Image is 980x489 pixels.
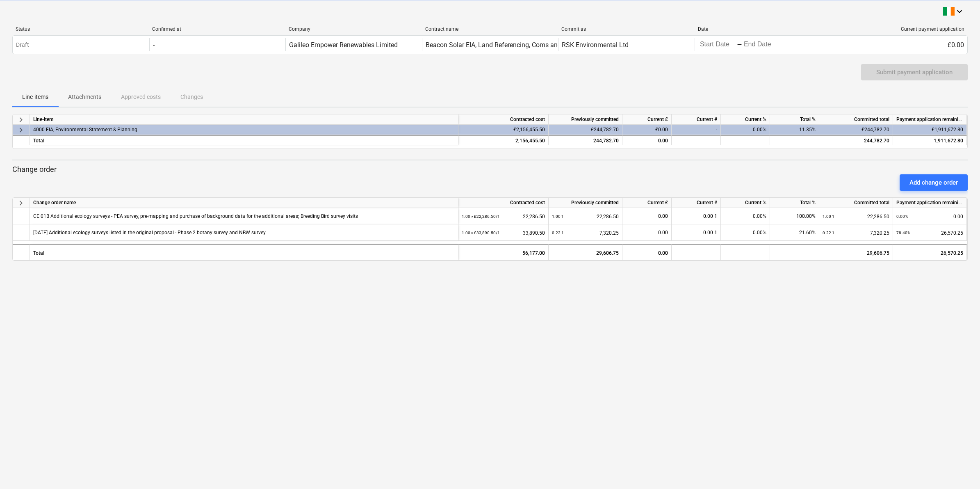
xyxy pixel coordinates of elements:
[622,198,672,208] div: Current £
[622,135,672,145] div: 0.00
[721,224,770,241] div: 0.00%
[549,114,622,125] div: Previously committed
[770,224,819,241] div: 21.60%
[626,224,668,241] div: 0.00
[462,214,500,219] small: 1.00 × £22,286.50 / 1
[33,224,266,240] div: CE02 Additional ecology surveys listed in the original proposal - Phase 2 botany survey and NBW s...
[622,125,672,135] div: £0.00
[622,244,672,260] div: 0.00
[462,231,500,235] small: 1.00 × £33,890.50 / 1
[737,42,742,47] div: -
[22,93,48,101] p: Line-items
[16,115,26,125] span: keyboard_arrow_right
[823,231,834,235] small: 0.22 1
[12,165,968,174] p: Change order
[831,38,967,51] div: £0.00
[33,208,358,224] div: CE 01B Additional ecology surveys - PEA survey, pre-mapping and purchase of background data for t...
[893,125,967,135] div: £1,911,672.80
[721,125,770,135] div: 0.00%
[33,125,455,135] div: 4000 EIA, Environmental Statement & Planning
[626,208,668,224] div: 0.00
[30,244,458,260] div: Total
[770,208,819,224] div: 100.00%
[672,198,721,208] div: Current #
[552,214,564,219] small: 1.00 1
[893,244,967,260] div: 26,570.25
[955,7,964,16] i: keyboard_arrow_down
[30,114,458,125] div: Line-item
[672,224,721,241] div: 0.00 1
[16,26,146,32] div: Status
[552,136,619,146] div: 244,782.70
[458,244,549,260] div: 56,177.00
[819,125,893,135] div: £244,782.70
[552,231,564,235] small: 0.22 1
[289,26,419,32] div: Company
[834,26,964,32] div: Current payment application
[698,39,737,50] input: Start Date
[896,224,963,241] div: 26,570.25
[153,41,155,49] div: -
[823,224,889,241] div: 7,320.25
[672,125,721,135] div: -
[552,208,619,225] div: 22,286.50
[823,208,889,225] div: 22,286.50
[30,198,458,208] div: Change order name
[458,125,549,135] div: £2,156,455.50
[896,214,908,219] small: 0.00%
[549,125,622,135] div: £244,782.70
[672,114,721,125] div: Current #
[289,41,398,49] div: Galileo Empower Renewables Limited
[770,125,819,135] div: 11.35%
[458,198,549,208] div: Contracted cost
[909,177,958,188] div: Add change order
[552,224,619,241] div: 7,320.25
[900,174,968,191] button: Add change order
[770,114,819,125] div: Total %
[462,224,545,241] div: 33,890.50
[721,198,770,208] div: Current %
[819,244,893,260] div: 29,606.75
[893,198,967,208] div: Payment application remaining
[562,41,629,49] div: RSK Environmental Ltd
[425,26,555,32] div: Contract name
[721,208,770,224] div: 0.00%
[16,125,26,135] span: keyboard_arrow_right
[819,114,893,125] div: Committed total
[672,208,721,224] div: 0.00 1
[819,135,893,145] div: 244,782.70
[549,244,622,260] div: 29,606.75
[462,208,545,225] div: 22,286.50
[16,198,26,208] span: keyboard_arrow_right
[549,198,622,208] div: Previously committed
[622,114,672,125] div: Current £
[426,41,583,49] div: Beacon Solar EIA, Land Referencing, Coms and Design
[896,136,963,146] div: 1,911,672.80
[823,214,834,219] small: 1.00 1
[742,39,781,50] input: End Date
[30,135,458,145] div: Total
[893,114,967,125] div: Payment application remaining
[458,114,549,125] div: Contracted cost
[68,93,101,101] p: Attachments
[16,41,29,49] p: Draft
[152,26,282,32] div: Confirmed at
[770,198,819,208] div: Total %
[721,114,770,125] div: Current %
[896,231,910,235] small: 78.40%
[819,198,893,208] div: Committed total
[698,26,828,32] div: Date
[462,136,545,146] div: 2,156,455.50
[896,208,963,225] div: 0.00
[561,26,691,32] div: Commit as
